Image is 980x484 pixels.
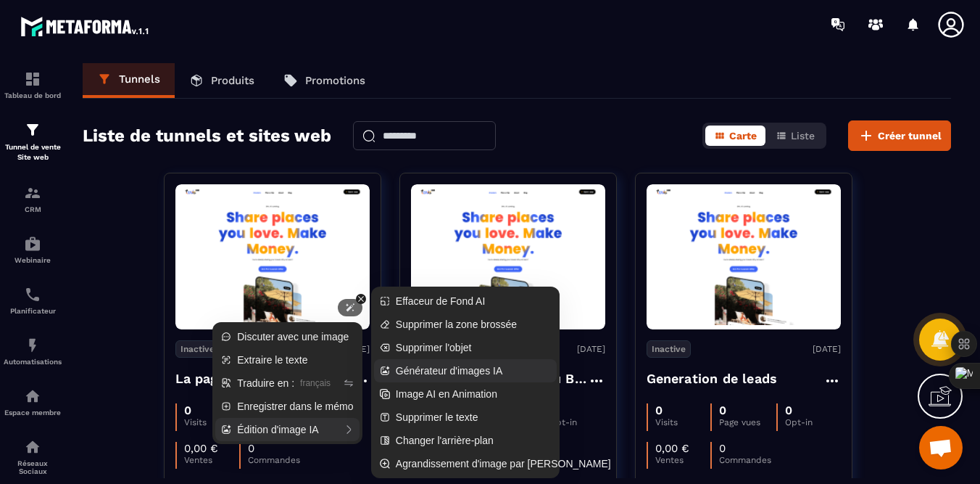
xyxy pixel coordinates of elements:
a: Produits [175,63,269,98]
p: Produits [211,74,254,87]
img: formation [24,70,41,88]
p: Commandes [248,455,303,465]
p: Tunnel de vente Site web [4,142,62,163]
p: 0 [719,442,726,455]
p: 0 [785,403,792,417]
img: image [647,189,841,326]
p: Visits [655,417,710,427]
img: website_grey.svg [23,38,35,49]
p: Page vues [719,417,776,427]
p: [DATE] [813,344,841,354]
p: [DATE] [577,344,605,354]
img: image [175,189,370,326]
p: Ventes [184,455,239,465]
a: formationformationTableau de bord [4,60,62,110]
p: Inactive [647,340,691,358]
a: Tunnels [83,63,175,98]
span: Liste [791,130,815,141]
img: formation [24,184,41,202]
p: Tableau de bord [4,91,62,99]
p: Opt-in [785,417,840,427]
p: 0 [184,403,191,417]
a: automationsautomationsEspace membre [4,377,62,427]
a: formationformationTunnel de vente Site web [4,110,62,173]
div: Domaine: [DOMAIN_NAME] [38,38,164,49]
img: automations [24,387,41,405]
p: 0,00 € [184,442,218,455]
p: Promotions [305,74,365,87]
img: logo_orange.svg [23,23,35,35]
p: Opt-in [549,417,605,427]
p: CRM [4,205,62,213]
span: Créer tunnel [878,128,942,143]
p: Visits [184,417,239,427]
p: Ventes [655,455,710,465]
img: scheduler [24,286,41,303]
a: Promotions [269,63,380,98]
p: Automatisations [4,358,62,366]
span: Carte [729,130,757,141]
img: tab_domain_overview_orange.svg [59,84,70,96]
a: formationformationCRM [4,173,62,224]
p: 0,00 € [655,442,689,455]
img: social-network [24,438,41,456]
img: automations [24,235,41,253]
p: Webinaire [4,256,62,264]
h4: La page de tous les liens de contact [175,369,352,389]
p: Planificateur [4,307,62,315]
img: formation [24,121,41,139]
img: tab_keywords_by_traffic_grey.svg [165,84,176,96]
a: automationsautomationsAutomatisations [4,326,62,377]
button: Créer tunnel [848,120,951,151]
h4: Generation de leads [647,369,778,389]
h2: Liste de tunnels et sites web [83,121,331,150]
button: Liste [767,126,823,146]
div: Mots-clés [180,86,222,95]
img: logo [20,13,151,39]
a: schedulerschedulerPlanificateur [4,275,62,326]
div: Ouvrir le chat [919,426,963,469]
p: Réseaux Sociaux [4,459,62,475]
div: Domaine [75,86,112,95]
p: Tunnels [119,73,160,86]
button: Carte [705,126,765,146]
p: 0 [655,403,663,417]
img: automations [24,337,41,354]
p: 0 [719,403,726,417]
a: automationsautomationsWebinaire [4,224,62,275]
p: Inactive [175,340,220,358]
p: Espace membre [4,409,62,417]
img: image [411,189,605,326]
div: v 4.0.25 [41,23,71,35]
p: Commandes [719,455,774,465]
